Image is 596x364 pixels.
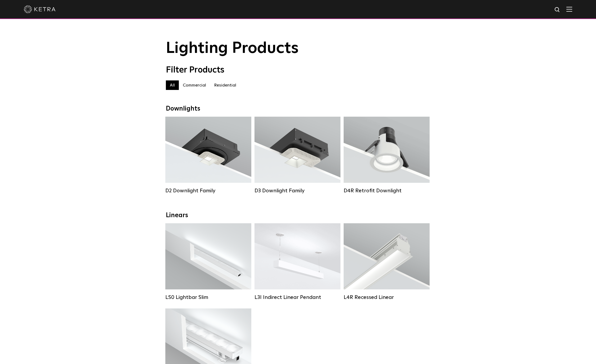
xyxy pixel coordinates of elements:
[254,223,340,301] a: L3I Indirect Linear Pendant Lumen Output:400 / 600 / 800 / 1000Housing Colors:White / BlackContro...
[554,7,561,13] img: search icon
[254,294,340,301] div: L3I Indirect Linear Pendant
[344,223,430,301] a: L4R Recessed Linear Lumen Output:400 / 600 / 800 / 1000Colors:White / BlackControl:Lutron Clear C...
[165,223,251,301] a: LS0 Lightbar Slim Lumen Output:200 / 350Colors:White / BlackControl:X96 Controller
[210,80,240,90] label: Residential
[254,117,340,194] a: D3 Downlight Family Lumen Output:700 / 900 / 1100Colors:White / Black / Silver / Bronze / Paintab...
[165,294,251,301] div: LS0 Lightbar Slim
[566,7,572,12] img: Hamburger%20Nav.svg
[344,294,430,301] div: L4R Recessed Linear
[344,117,430,194] a: D4R Retrofit Downlight Lumen Output:800Colors:White / BlackBeam Angles:15° / 25° / 40° / 60°Watta...
[166,40,299,56] span: Lighting Products
[24,5,56,13] img: ketra-logo-2019-white
[344,188,430,194] div: D4R Retrofit Downlight
[166,65,430,75] div: Filter Products
[166,80,179,90] label: All
[254,188,340,194] div: D3 Downlight Family
[165,117,251,194] a: D2 Downlight Family Lumen Output:1200Colors:White / Black / Gloss Black / Silver / Bronze / Silve...
[166,212,430,219] div: Linears
[166,105,430,113] div: Downlights
[165,188,251,194] div: D2 Downlight Family
[179,80,210,90] label: Commercial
